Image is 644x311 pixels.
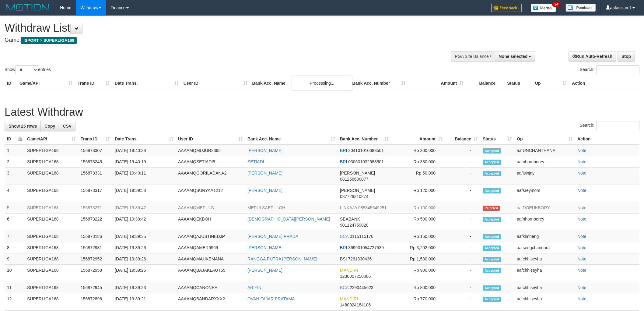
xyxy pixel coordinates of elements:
th: Game/API [17,78,75,89]
td: [DATE] 19:39:42 [112,202,176,214]
a: Note [577,148,586,153]
th: Game/API: activate to sort column ascending [25,133,78,145]
span: Copy 030601032688501 to clipboard [348,159,384,164]
td: Rp 300,000 [391,145,445,156]
td: AAAAMQAJUSTINEDJP [176,231,245,242]
td: - [445,282,480,293]
th: Balance [466,78,505,89]
span: BCA [340,234,348,239]
td: Rp 800,000 [391,282,445,293]
span: Rejected [483,206,500,211]
span: Copy 0115115176 to clipboard [350,234,373,239]
td: - [445,185,480,202]
span: MANDIRI [340,268,358,273]
span: BSI [340,256,347,261]
th: ID: activate to sort column descending [5,133,25,145]
a: MEPULSAEPULOH [247,205,285,210]
span: Accepted [483,234,501,239]
a: SETIADI [247,159,264,164]
td: 156872896 [78,293,112,311]
a: [PERSON_NAME] [247,171,282,175]
td: SUPERLIGA168 [25,265,78,282]
a: RANGGA PUTRA [PERSON_NAME] [247,256,317,261]
td: Rp 120,000 [391,185,445,202]
a: ARIFIN [247,285,261,290]
a: Note [577,159,586,164]
a: Stop [618,51,635,62]
th: Bank Acc. Number [350,78,408,89]
td: - [445,145,480,156]
span: LINKAJA [340,205,357,210]
td: 156872958 [78,265,112,282]
td: SUPERLIGA168 [25,185,78,202]
td: Rp 50,000 [391,168,445,185]
td: AAAAMQBANDARXXX2 [176,293,245,311]
th: Op: activate to sort column ascending [514,133,575,145]
td: SUPERLIGA168 [25,282,78,293]
a: [PERSON_NAME] [247,268,282,273]
a: [PERSON_NAME] [247,148,282,153]
th: User ID [181,78,250,89]
td: - [445,253,480,265]
td: - [445,168,480,185]
td: 6 [5,214,25,231]
span: Accepted [483,246,501,251]
span: Copy [44,124,55,129]
td: 11 [5,282,25,293]
span: ISPORT > SUPERLIGA168 [21,37,77,44]
span: Copy 369901054727539 to clipboard [348,245,384,250]
th: ID [5,78,17,89]
td: 3 [5,168,25,185]
td: SUPERLIGA168 [25,293,78,311]
td: SUPERLIGA168 [25,202,78,214]
th: Bank Acc. Name [250,78,350,89]
td: AAAAMQEKBOH [176,214,245,231]
a: [PERSON_NAME] [247,188,282,193]
td: aafUNCHANTHANA [514,145,575,156]
td: aafnhornborey [514,156,575,168]
span: Copy 204101010683501 to clipboard [348,148,384,153]
span: Copy 1230007250006 to clipboard [340,274,371,279]
a: Copy [40,121,59,131]
td: Rp 3,202,000 [391,242,445,253]
span: SEABANK [340,217,360,221]
th: Amount: activate to sort column ascending [391,133,445,145]
span: Copy 2290445623 to clipboard [350,285,373,290]
h4: Game: [5,37,423,43]
td: 156872945 [78,282,112,293]
td: - [445,231,480,242]
th: Action [575,133,639,145]
a: Note [577,217,586,221]
td: - [445,202,480,214]
td: SUPERLIGA168 [25,242,78,253]
span: Copy 1480024184106 to clipboard [340,302,371,307]
td: [DATE] 19:39:21 [112,293,176,311]
span: Accepted [483,217,501,222]
td: aafchhiseyha [514,253,575,265]
a: [PERSON_NAME] PRADA [247,234,298,239]
span: Accepted [483,160,501,165]
a: [DEMOGRAPHIC_DATA][PERSON_NAME] [247,217,330,221]
td: 156873222 [78,214,112,231]
a: OVAN FAJAR PRATAMA [247,296,295,301]
a: Note [577,256,586,261]
span: BRI [340,245,347,250]
td: [DATE] 19:39:25 [112,265,176,282]
th: Status [505,78,532,89]
td: [DATE] 19:39:23 [112,282,176,293]
span: BRI [340,159,347,164]
input: Search: [596,121,639,130]
a: Note [577,234,586,239]
label: Show entries [5,65,51,74]
th: Amount [408,78,466,89]
span: Copy 901124759020 to clipboard [340,223,368,228]
span: [PERSON_NAME] [340,188,375,193]
a: Note [577,205,586,210]
span: Accepted [483,171,501,176]
td: SUPERLIGA168 [25,214,78,231]
td: 2 [5,156,25,168]
td: - [445,293,480,311]
td: [DATE] 19:39:42 [112,214,176,231]
td: Rp 770,000 [391,293,445,311]
span: Accepted [483,285,501,291]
